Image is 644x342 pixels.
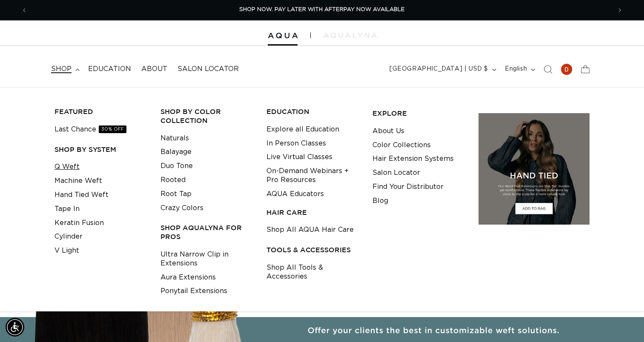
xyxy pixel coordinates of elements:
a: Aura Extensions [160,271,216,285]
a: Machine Weft [54,174,102,188]
div: Accessibility Menu [6,318,24,336]
a: Ponytail Extensions [160,284,227,298]
a: Tape In [54,202,80,216]
a: Last Chance30% OFF [54,123,126,137]
a: Duo Tone [160,159,193,173]
a: Balayage [160,145,192,159]
span: [GEOGRAPHIC_DATA] | USD $ [389,65,488,74]
a: About [136,60,172,79]
a: Root Tap [160,187,192,201]
a: Hair Extension Systems [372,152,454,166]
a: Shop All Tools & Accessories [266,261,359,284]
a: Salon Locator [372,166,420,180]
span: SHOP NOW. PAY LATER WITH AFTERPAY NOW AVAILABLE [239,7,405,12]
a: Blog [372,194,388,208]
span: English [505,65,527,74]
a: Shop All AQUA Hair Care [266,223,354,237]
span: Salon Locator [177,65,239,74]
h3: Shop AquaLyna for Pros [160,223,253,241]
a: Salon Locator [172,60,244,79]
button: [GEOGRAPHIC_DATA] | USD $ [384,61,500,77]
img: aqualyna.com [323,33,377,38]
button: Previous announcement [15,2,34,18]
a: Naturals [160,131,189,145]
a: Explore all Education [266,123,339,137]
a: Education [83,60,136,79]
a: Keratin Fusion [54,216,104,230]
img: Aqua Hair Extensions [268,33,298,39]
a: Crazy Colors [160,201,203,215]
a: Live Virtual Classes [266,150,332,164]
span: 30% OFF [99,125,126,133]
a: Rooted [160,173,186,187]
a: In Person Classes [266,137,326,151]
h3: EDUCATION [266,107,359,116]
h3: EXPLORE [372,109,465,118]
a: AQUA Educators [266,187,324,201]
summary: Search [538,60,557,79]
span: About [141,65,167,74]
h3: HAIR CARE [266,208,359,217]
a: V Light [54,244,79,258]
h3: FEATURED [54,107,147,116]
a: About Us [372,124,404,138]
h3: Shop by Color Collection [160,107,253,125]
a: Hand Tied Weft [54,188,109,202]
button: English [500,61,538,77]
button: Next announcement [610,2,629,18]
summary: shop [46,60,83,79]
a: Cylinder [54,230,83,244]
h3: TOOLS & ACCESSORIES [266,245,359,254]
a: On-Demand Webinars + Pro Resources [266,164,359,187]
a: Find Your Distributor [372,180,444,194]
a: Color Collections [372,138,431,152]
a: Ultra Narrow Clip in Extensions [160,248,253,271]
span: shop [51,65,72,74]
h3: SHOP BY SYSTEM [54,145,147,154]
span: Education [88,65,131,74]
a: Q Weft [54,160,80,174]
